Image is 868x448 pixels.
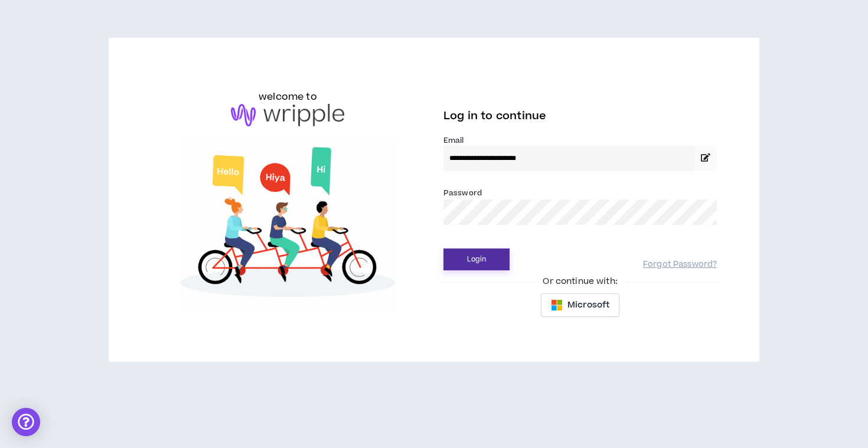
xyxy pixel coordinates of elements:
h6: welcome to [259,90,317,104]
a: Forgot Password? [643,259,717,270]
span: Log in to continue [443,109,546,123]
label: Password [443,188,482,198]
img: Welcome to Wripple [151,138,425,310]
img: logo-brand.png [231,104,344,126]
label: Email [443,135,717,146]
button: Login [443,248,510,270]
button: Microsoft [541,293,619,317]
span: Or continue with: [534,275,625,288]
div: Open Intercom Messenger [12,408,40,436]
span: Microsoft [567,299,609,312]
